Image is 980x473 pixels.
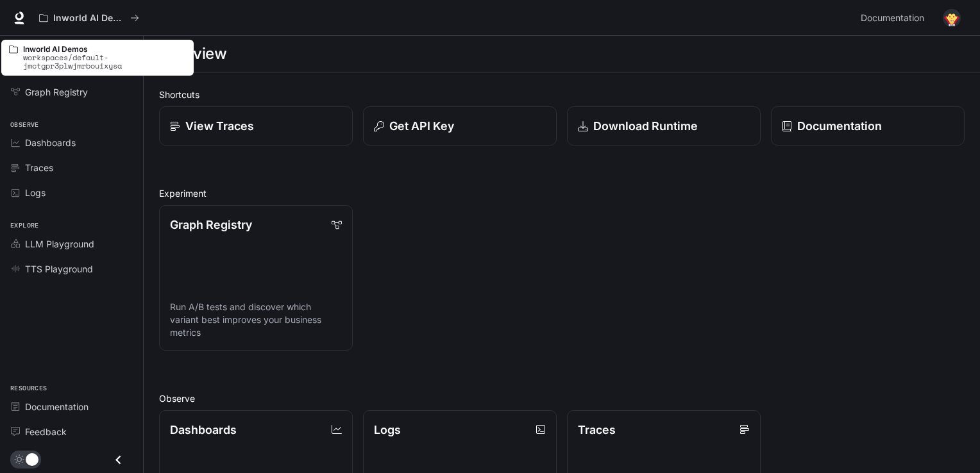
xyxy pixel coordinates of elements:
p: Get API Key [389,117,454,135]
span: Graph Registry [25,85,88,99]
span: TTS Playground [25,262,93,276]
a: TTS Playground [5,258,138,280]
p: workspaces/default-jmctgpr3plwjmrbouixysa [23,53,186,70]
a: Graph RegistryRun A/B tests and discover which variant best improves your business metrics [159,205,353,351]
p: Inworld AI Demos [23,45,186,53]
p: Download Runtime [593,117,698,135]
a: Graph Registry [5,81,138,103]
a: Logs [5,181,138,204]
a: Dashboards [5,131,138,154]
a: Documentation [5,395,138,418]
span: Documentation [25,400,89,413]
p: Documentation [797,117,882,135]
a: LLM Playground [5,233,138,255]
p: Inworld AI Demos [53,13,125,24]
p: Traces [578,421,616,438]
button: Close drawer [104,447,133,473]
a: View Traces [159,106,353,145]
button: All workspaces [33,5,145,31]
a: Documentation [856,5,934,31]
a: Feedback [5,420,138,443]
a: Traces [5,156,138,179]
button: User avatar [939,5,965,31]
p: Dashboards [170,421,237,438]
h2: Observe [159,392,965,405]
p: Logs [374,421,401,438]
img: User avatar [943,9,961,27]
span: Dashboards [25,136,76,149]
span: LLM Playground [25,237,94,251]
span: Dark mode toggle [26,452,38,466]
p: View Traces [185,117,254,135]
h2: Experiment [159,187,965,200]
span: Traces [25,161,53,174]
span: Documentation [861,10,924,26]
button: Get API Key [363,106,557,145]
h2: Shortcuts [159,88,965,101]
span: Logs [25,186,46,199]
a: Download Runtime [567,106,761,145]
a: Documentation [771,106,965,145]
p: Graph Registry [170,216,252,233]
p: Run A/B tests and discover which variant best improves your business metrics [170,301,342,339]
span: Feedback [25,425,67,438]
